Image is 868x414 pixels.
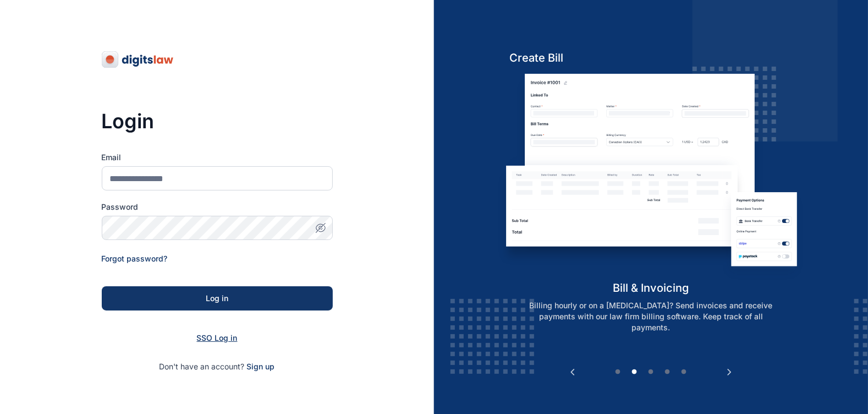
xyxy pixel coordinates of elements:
h5: Create Bill [498,50,804,66]
button: 2 [629,367,640,378]
span: Sign up [247,361,275,372]
button: Previous [567,367,578,378]
div: Log in [119,293,315,304]
a: SSO Log in [197,333,238,342]
button: Log in [102,286,333,310]
label: Password [102,201,333,213]
p: Don't have an account? [102,361,333,372]
a: Forgot password? [102,254,168,263]
label: Email [102,152,333,163]
h3: Login [102,110,333,132]
button: 5 [679,367,690,378]
img: digitslaw-logo [102,51,174,68]
button: 4 [662,367,673,378]
p: Billing hourly or on a [MEDICAL_DATA]? Send invoices and receive payments with our law firm billi... [510,300,792,333]
button: 3 [646,367,657,378]
button: 1 [613,367,624,378]
a: Sign up [247,362,275,371]
h5: bill & invoicing [498,280,804,296]
button: Next [724,367,735,378]
img: bill-and-invoicin [498,74,804,280]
